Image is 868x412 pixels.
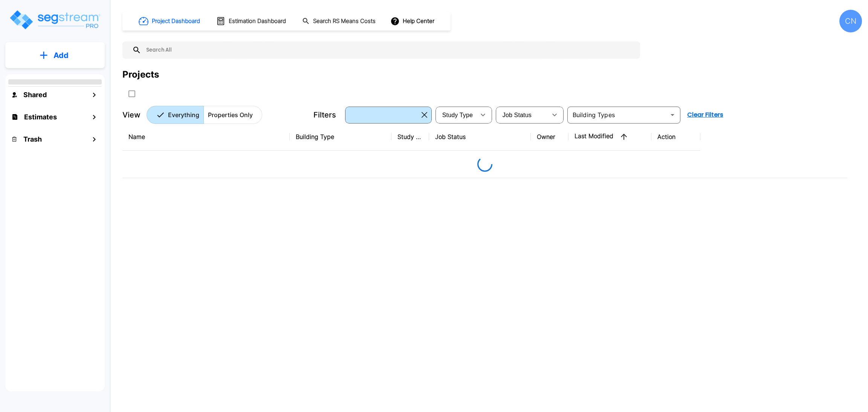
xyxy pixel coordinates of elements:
[5,44,105,66] button: Add
[213,13,290,29] button: Estimation Dashboard
[651,123,700,151] th: Action
[168,110,199,119] p: Everything
[124,86,139,101] button: SelectAll
[290,123,391,151] th: Building Type
[229,17,286,26] h1: Estimation Dashboard
[667,110,678,120] button: Open
[136,13,204,29] button: Project Dashboard
[347,104,419,125] div: Select
[389,14,437,28] button: Help Center
[497,104,547,125] div: Select
[313,109,336,121] p: Filters
[503,112,532,118] span: Job Status
[23,90,47,100] h1: Shared
[208,110,253,119] p: Properties Only
[147,106,204,124] button: Everything
[122,109,141,121] p: View
[568,123,651,151] th: Last Modified
[570,110,666,120] input: Building Types
[299,14,380,29] button: Search RS Means Costs
[147,106,262,124] div: Platform
[531,123,568,151] th: Owner
[203,106,262,124] button: Properties Only
[152,17,200,26] h1: Project Dashboard
[23,134,42,144] h1: Trash
[684,107,726,122] button: Clear Filters
[9,9,101,31] img: Logo
[839,10,862,32] div: CN
[429,123,531,151] th: Job Status
[391,123,429,151] th: Study Type
[122,123,290,151] th: Name
[442,112,473,118] span: Study Type
[24,112,57,122] h1: Estimates
[53,50,69,61] p: Add
[313,17,376,26] h1: Search RS Means Costs
[437,104,475,125] div: Select
[122,68,159,81] div: Projects
[141,41,636,59] input: Search All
